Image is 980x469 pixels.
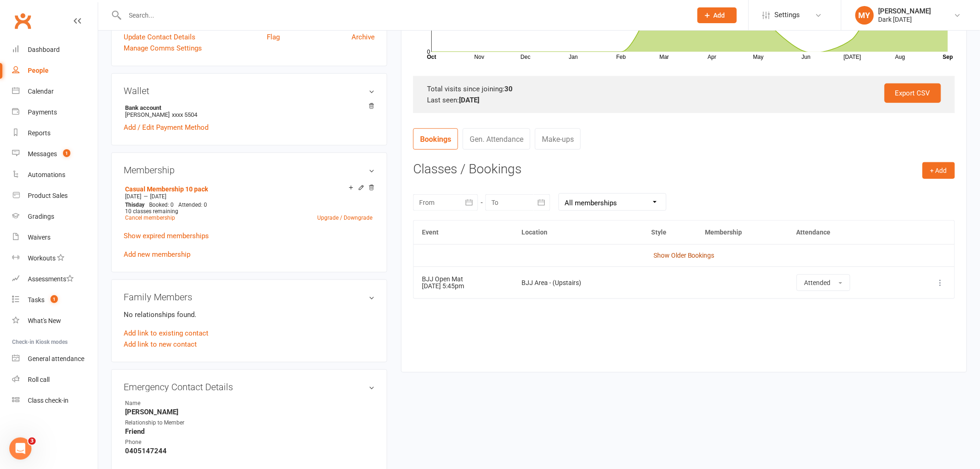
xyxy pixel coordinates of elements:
[12,123,98,144] a: Reports
[413,162,955,177] h3: Classes / Bookings
[12,227,98,248] a: Waivers
[124,32,195,43] a: Update Contact Details
[12,206,98,227] a: Gradings
[28,254,56,262] div: Workouts
[123,193,375,200] div: —
[885,83,941,103] a: Export CSV
[521,279,634,286] div: BJJ Area - (Upstairs)
[267,32,280,43] a: Flag
[28,150,57,158] div: Messages
[125,447,375,455] strong: 0405147244
[124,382,375,392] h3: Emergency Contact Details
[422,276,505,283] div: BJJ Open Mat
[28,355,84,362] div: General attendance
[178,202,207,208] span: Attended: 0
[63,149,70,157] span: 1
[804,279,831,286] span: Attended
[9,437,31,460] iframe: Intercom live chat
[28,397,69,404] div: Class check-in
[28,296,44,304] div: Tasks
[12,185,98,206] a: Product Sales
[463,128,530,150] a: Gen. Attendance
[125,399,201,408] div: Name
[653,252,715,259] a: Show Older Bookings
[125,438,201,447] div: Phone
[714,12,725,19] span: Add
[697,221,788,244] th: Membership
[923,162,955,179] button: + Add
[125,104,370,111] strong: Bank account
[317,215,372,221] a: Upgrade / Downgrade
[28,376,50,383] div: Roll call
[124,86,375,96] h3: Wallet
[28,234,50,241] div: Waivers
[28,192,68,199] div: Product Sales
[123,202,147,208] div: day
[535,128,581,150] a: Make-ups
[125,427,375,436] strong: Friend
[788,221,908,244] th: Attendance
[125,215,175,221] a: Cancel membership
[643,221,697,244] th: Style
[12,269,98,290] a: Assessments
[149,202,174,208] span: Booked: 0
[124,292,375,302] h3: Family Members
[427,83,941,95] div: Total visits since joining:
[28,88,54,95] div: Calendar
[12,39,98,60] a: Dashboard
[124,232,209,240] a: Show expired memberships
[11,9,34,32] a: Clubworx
[50,295,58,303] span: 1
[12,311,98,331] a: What's New
[124,339,197,350] a: Add link to new contact
[124,309,375,320] p: No relationships found.
[124,122,208,133] a: Add / Edit Payment Method
[124,328,208,339] a: Add link to existing contact
[28,275,74,283] div: Assessments
[414,221,513,244] th: Event
[150,193,166,200] span: [DATE]
[12,248,98,269] a: Workouts
[12,144,98,165] a: Messages 1
[125,408,375,416] strong: [PERSON_NAME]
[427,95,941,106] div: Last seen:
[124,103,375,120] li: [PERSON_NAME]
[12,81,98,102] a: Calendar
[879,15,931,24] div: Dark [DATE]
[12,390,98,411] a: Class kiosk mode
[352,32,375,43] a: Archive
[28,171,65,178] div: Automations
[775,5,800,25] span: Settings
[124,43,202,54] a: Manage Comms Settings
[28,46,60,53] div: Dashboard
[414,266,513,298] td: [DATE] 5:45pm
[125,185,208,193] a: Casual Membership 10 pack
[855,6,874,25] div: MY
[413,128,458,150] a: Bookings
[172,111,197,118] span: xxxx 5504
[125,418,201,427] div: Relationship to Member
[28,67,49,74] div: People
[697,7,737,23] button: Add
[12,165,98,185] a: Automations
[12,369,98,390] a: Roll call
[28,317,61,324] div: What's New
[125,208,178,215] span: 10 classes remaining
[12,349,98,369] a: General attendance kiosk mode
[797,274,850,291] button: Attended
[124,250,190,259] a: Add new membership
[879,7,931,15] div: [PERSON_NAME]
[28,108,57,116] div: Payments
[28,129,50,137] div: Reports
[459,96,479,104] strong: [DATE]
[28,437,36,445] span: 3
[513,221,643,244] th: Location
[28,213,54,220] div: Gradings
[122,9,685,22] input: Search...
[125,202,136,208] span: This
[12,290,98,311] a: Tasks 1
[12,60,98,81] a: People
[125,193,141,200] span: [DATE]
[124,165,375,175] h3: Membership
[12,102,98,123] a: Payments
